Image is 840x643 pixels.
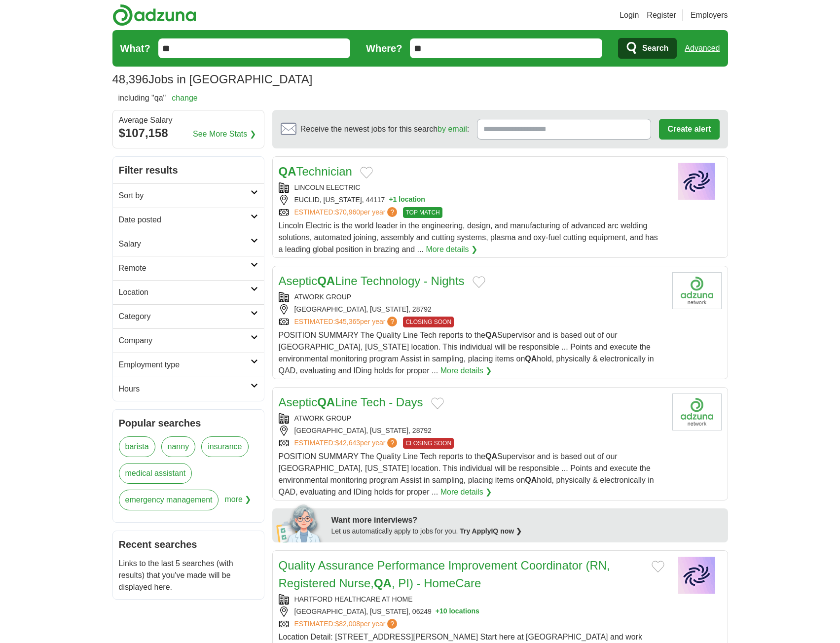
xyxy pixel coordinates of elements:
h2: Salary [119,238,251,250]
h2: Hours [119,383,251,395]
a: Try ApplyIQ now ❯ [460,527,522,535]
div: $107,158 [119,124,258,142]
span: + [389,195,393,205]
a: Quality Assurance Performance Improvement Coordinator (RN, Registered Nurse,QA, PI) - HomeCare [279,559,610,590]
span: POSITION SUMMARY The Quality Line Tech reports to the Supervisor and is based out of our [GEOGRAP... [279,331,654,375]
a: Employers [691,9,728,21]
span: POSITION SUMMARY The Quality Line Tech reports to the Supervisor and is based out of our [GEOGRAP... [279,452,654,496]
img: Company logo [672,393,722,430]
div: [GEOGRAPHIC_DATA], [US_STATE], 28792 [279,426,664,436]
button: Create alert [659,119,719,140]
button: Search [618,38,677,59]
span: CLOSING SOON [403,438,454,449]
h2: Filter results [113,157,264,183]
a: AsepticQALine Technology - Nights [279,274,465,287]
a: Remote [113,256,264,280]
a: Register [647,9,676,21]
div: ATWORK GROUP [279,292,664,302]
img: Company logo [672,272,722,309]
span: more ❯ [224,490,251,516]
strong: QA [279,165,296,178]
a: QATechnician [279,165,352,178]
span: ? [387,317,397,326]
h2: Location [119,286,251,298]
a: ESTIMATED:$45,365per year? [294,317,400,327]
a: Sort by [113,183,264,208]
a: Company [113,328,264,353]
h2: Category [119,311,251,322]
span: CLOSING SOON [403,317,454,327]
a: Hours [113,377,264,401]
img: Company logo [672,557,722,594]
div: Let us automatically apply to jobs for you. [331,526,722,536]
h2: Date posted [119,214,251,226]
button: Add to favorite jobs [652,561,664,572]
button: Add to favorite jobs [473,276,485,288]
span: Search [642,38,668,58]
div: [GEOGRAPHIC_DATA], [US_STATE], 06249 [279,607,664,617]
img: Company logo [672,163,722,200]
button: Add to favorite jobs [360,167,373,179]
a: barista [119,436,155,457]
span: ? [387,619,397,629]
span: $82,008 [335,620,360,628]
button: +10 locations [436,607,479,617]
a: Date posted [113,208,264,232]
div: ATWORK GROUP [279,413,664,424]
a: Category [113,304,264,328]
div: LINCOLN ELECTRIC [279,182,664,193]
a: Login [620,9,639,21]
strong: QA [374,576,392,590]
a: ESTIMATED:$82,008per year? [294,619,400,629]
a: More details ❯ [440,365,492,377]
a: Advanced [685,38,720,58]
div: Want more interviews? [331,514,722,526]
button: +1 location [389,195,425,205]
div: Average Salary [119,116,258,124]
span: $42,643 [335,439,360,447]
label: What? [120,41,150,56]
a: Location [113,280,264,304]
a: by email [438,125,467,133]
strong: QA [317,395,335,409]
a: ESTIMATED:$70,960per year? [294,207,400,218]
a: insurance [201,436,248,457]
span: Receive the newest jobs for this search : [300,123,469,135]
span: $70,960 [335,208,360,216]
h2: Recent searches [119,537,258,552]
a: More details ❯ [426,244,477,255]
strong: QA [485,452,497,461]
span: TOP MATCH [403,207,442,218]
strong: QA [525,355,537,363]
h2: Popular searches [119,416,258,430]
a: See More Stats ❯ [193,128,256,140]
span: 48,396 [112,71,148,88]
a: AsepticQALine Tech - Days [279,395,423,409]
img: apply-iq-scientist.png [276,503,324,542]
img: Adzuna logo [112,4,196,26]
h2: Remote [119,262,251,274]
h1: Jobs in [GEOGRAPHIC_DATA] [112,72,313,86]
h2: Sort by [119,190,251,202]
a: emergency management [119,490,219,510]
p: Links to the last 5 searches (with results) that you've made will be displayed here. [119,558,258,593]
span: + [436,607,439,617]
span: $45,365 [335,318,360,325]
button: Add to favorite jobs [431,397,444,409]
span: Lincoln Electric is the world leader in the engineering, design, and manufacturing of advanced ar... [279,221,658,253]
strong: QA [317,274,335,287]
a: ESTIMATED:$42,643per year? [294,438,400,449]
div: HARTFORD HEALTHCARE AT HOME [279,594,664,605]
h2: Company [119,335,251,347]
h2: including "qa" [118,92,198,104]
h2: Employment type [119,359,251,371]
a: change [172,94,198,102]
div: [GEOGRAPHIC_DATA], [US_STATE], 28792 [279,304,664,315]
span: ? [387,438,397,448]
label: Where? [366,41,402,56]
a: nanny [161,436,196,457]
div: EUCLID, [US_STATE], 44117 [279,195,664,205]
strong: QA [525,476,537,484]
a: More details ❯ [440,486,492,498]
a: Salary [113,232,264,256]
